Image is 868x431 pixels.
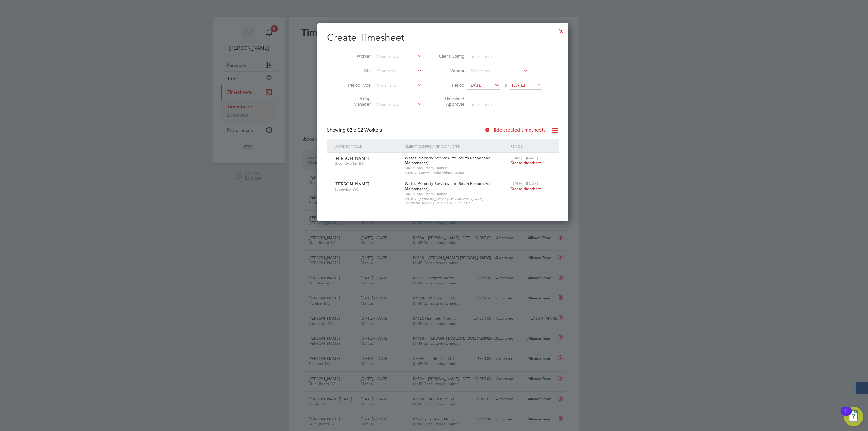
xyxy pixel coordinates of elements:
[501,81,509,89] span: To
[469,67,528,75] input: Search for...
[510,160,541,165] span: Create timesheet
[510,186,541,191] span: Create timesheet
[405,170,507,175] span: IM25A - Central Bedfordshire Council
[437,96,464,107] label: Timesheet Approver
[327,127,383,133] div: Showing
[344,82,371,88] label: Period Type
[470,82,483,88] span: [DATE]
[403,139,509,153] div: Client Config / Vendor / Site
[405,166,507,170] span: MMP Consultancy Limited
[405,192,507,196] span: MMP Consultancy Limited
[469,52,528,61] input: Search for...
[333,139,403,153] div: Worker / Role
[405,181,490,191] span: Wates Property Services Ltd (South Responsive Maintenance)
[844,407,863,426] button: Open Resource Center, 11 new notifications
[327,31,559,44] h2: Create Timesheet
[335,181,369,187] span: [PERSON_NAME]
[405,196,507,206] span: IM16C - [PERSON_NAME][GEOGRAPHIC_DATA][PERSON_NAME] - INNER WEST 1 DTD
[347,127,358,133] span: 02 of
[405,155,490,166] span: Wates Property Services Ltd (South Responsive Maintenance)
[844,411,849,419] div: 11
[437,82,464,88] label: Period
[344,68,371,73] label: Site
[510,181,538,186] span: [DATE] - [DATE]
[375,81,422,90] input: Select one
[375,67,422,75] input: Search for...
[469,100,528,109] input: Search for...
[375,52,422,61] input: Search for...
[510,155,538,160] span: [DATE] - [DATE]
[344,96,371,107] label: Hiring Manager
[484,127,546,133] label: Hide created timesheets
[344,53,371,59] label: Worker
[375,100,422,109] input: Search for...
[437,68,464,73] label: Vendor
[335,161,400,166] span: Groundworker BC
[335,156,369,161] span: [PERSON_NAME]
[347,127,382,133] span: 02 Workers
[437,53,464,59] label: Client Config
[509,139,553,153] div: Period
[335,187,400,192] span: Supervisor WC
[512,82,525,88] span: [DATE]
